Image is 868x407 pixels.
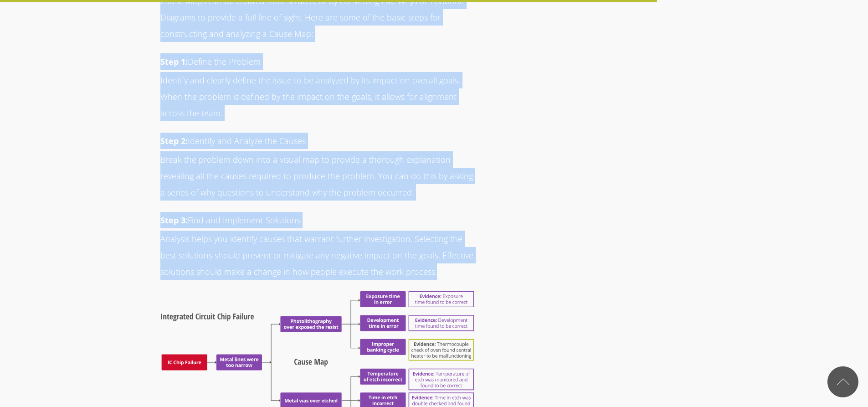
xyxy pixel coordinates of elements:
p: Identify and Analyze the Causes [160,133,474,149]
strong: Step 3: [160,215,188,226]
p: Break the problem down into a visual map to provide a thorough explanation revealing all the caus... [160,151,474,201]
strong: Step 1: [160,56,188,67]
p: Define the Problem [160,53,474,70]
p: Find and Implement Solutions [160,212,474,228]
strong: Step 2: [160,135,188,146]
p: Analysis helps you identify causes that warrant further investigation. Selecting the best solutio... [160,231,474,280]
p: Identify and clearly define the issue to be analyzed by its impact on overall goals. When the pro... [160,72,474,121]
